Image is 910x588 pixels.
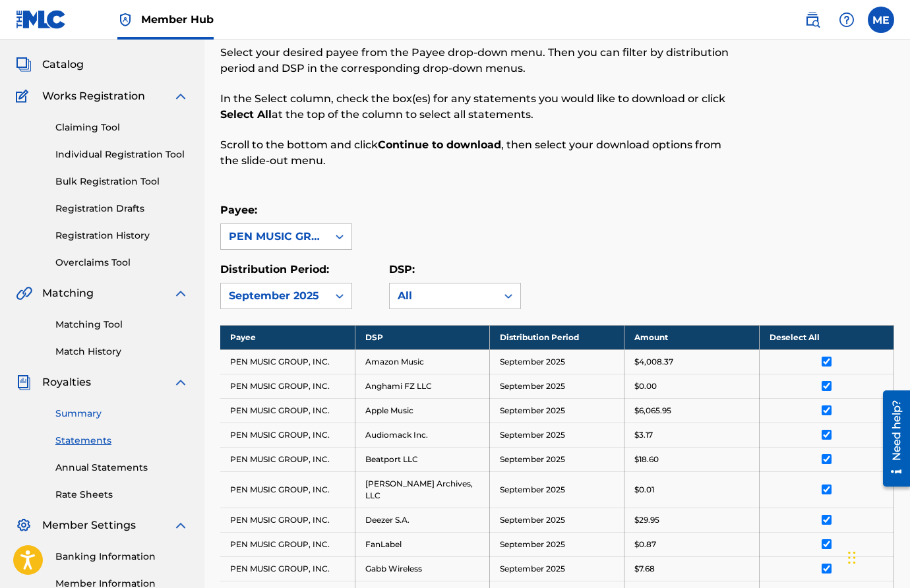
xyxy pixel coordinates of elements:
td: PEN MUSIC GROUP, INC. [220,398,355,423]
div: All [398,288,489,304]
td: PEN MUSIC GROUP, INC. [220,447,355,471]
img: help [839,12,855,28]
th: Distribution Period [490,325,624,349]
a: Statements [55,434,189,448]
p: Select your desired payee from the Payee drop-down menu. Then you can filter by distribution peri... [220,45,739,76]
a: Bulk Registration Tool [55,175,189,189]
td: September 2025 [490,556,624,581]
th: DSP [355,325,489,349]
div: PEN MUSIC GROUP, INC. [229,229,320,245]
div: Drag [848,538,856,577]
a: Individual Registration Tool [55,148,189,162]
img: expand [173,88,189,104]
td: [PERSON_NAME] Archives, LLC [355,471,489,508]
iframe: Chat Widget [844,525,910,588]
td: Amazon Music [355,349,489,374]
a: Overclaims Tool [55,256,189,270]
p: Scroll to the bottom and click , then select your download options from the slide-out menu. [220,137,739,169]
a: Rate Sheets [55,488,189,502]
img: expand [173,374,189,390]
img: Top Rightsholder [117,12,133,28]
td: September 2025 [490,508,624,532]
div: September 2025 [229,288,320,304]
div: User Menu [868,7,894,33]
td: Beatport LLC [355,447,489,471]
p: $29.95 [634,514,659,526]
th: Deselect All [759,325,894,349]
div: Help [834,7,860,33]
span: Royalties [42,374,91,390]
img: Works Registration [16,88,33,104]
td: September 2025 [490,374,624,398]
iframe: Resource Center [873,385,910,491]
td: September 2025 [490,423,624,447]
label: Payee: [220,204,257,216]
a: Registration History [55,229,189,243]
img: Member Settings [16,517,32,533]
span: Works Registration [42,88,145,104]
strong: Continue to download [378,138,501,151]
span: Catalog [42,57,84,73]
td: PEN MUSIC GROUP, INC. [220,471,355,508]
label: Distribution Period: [220,263,329,276]
td: Apple Music [355,398,489,423]
th: Payee [220,325,355,349]
td: September 2025 [490,447,624,471]
span: Member Settings [42,517,136,533]
p: $0.00 [634,380,657,392]
a: CatalogCatalog [16,57,84,73]
td: September 2025 [490,349,624,374]
img: MLC Logo [16,10,67,29]
img: expand [173,285,189,301]
p: $0.01 [634,484,654,496]
td: September 2025 [490,471,624,508]
a: Match History [55,345,189,359]
td: September 2025 [490,398,624,423]
a: Claiming Tool [55,121,189,134]
td: FanLabel [355,532,489,556]
a: Banking Information [55,550,189,564]
img: Royalties [16,374,32,390]
p: $3.17 [634,429,653,441]
td: Anghami FZ LLC [355,374,489,398]
p: $6,065.95 [634,405,671,417]
p: $7.68 [634,563,655,575]
th: Amount [624,325,759,349]
p: In the Select column, check the box(es) for any statements you would like to download or click at... [220,91,739,123]
td: Deezer S.A. [355,508,489,532]
img: expand [173,517,189,533]
label: DSP: [389,263,415,276]
a: Summary [55,407,189,421]
img: search [804,12,820,28]
span: Member Hub [141,12,214,27]
td: PEN MUSIC GROUP, INC. [220,508,355,532]
td: Audiomack Inc. [355,423,489,447]
td: PEN MUSIC GROUP, INC. [220,556,355,581]
p: $0.87 [634,539,656,550]
a: Public Search [799,7,826,33]
td: PEN MUSIC GROUP, INC. [220,423,355,447]
a: SummarySummary [16,25,96,41]
a: Matching Tool [55,318,189,332]
p: $18.60 [634,454,659,465]
td: September 2025 [490,532,624,556]
td: PEN MUSIC GROUP, INC. [220,349,355,374]
img: Matching [16,285,32,301]
td: PEN MUSIC GROUP, INC. [220,374,355,398]
p: $4,008.37 [634,356,673,368]
strong: Select All [220,108,272,121]
td: PEN MUSIC GROUP, INC. [220,532,355,556]
td: Gabb Wireless [355,556,489,581]
img: Catalog [16,57,32,73]
a: Annual Statements [55,461,189,475]
a: Registration Drafts [55,202,189,216]
span: Matching [42,285,94,301]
